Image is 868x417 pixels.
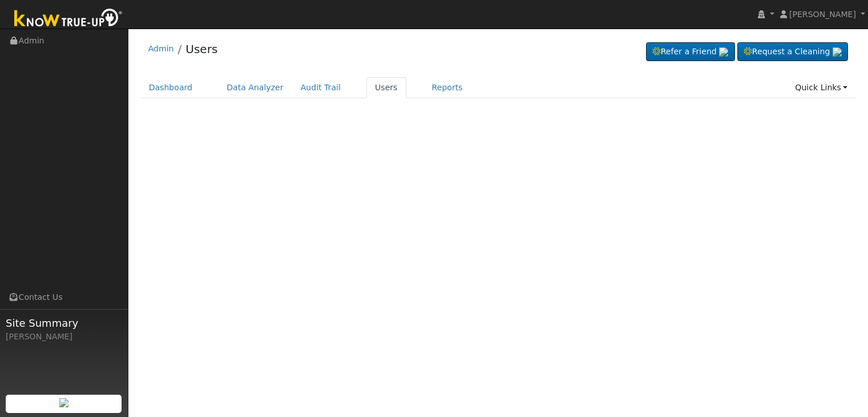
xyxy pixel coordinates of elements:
a: Dashboard [140,77,201,98]
a: Quick Links [786,77,856,98]
a: Refer a Friend [646,42,735,62]
img: Know True-Up [9,6,128,32]
span: [PERSON_NAME] [789,10,856,19]
span: Site Summary [6,315,122,331]
a: Data Analyzer [218,77,292,98]
a: Users [366,77,406,98]
a: Request a Cleaning [737,42,848,62]
a: Admin [148,44,174,53]
img: retrieve [59,398,68,407]
div: [PERSON_NAME] [6,331,122,343]
img: retrieve [833,47,842,57]
img: retrieve [719,47,728,57]
a: Users [185,42,217,56]
a: Reports [423,77,471,98]
a: Audit Trail [292,77,349,98]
